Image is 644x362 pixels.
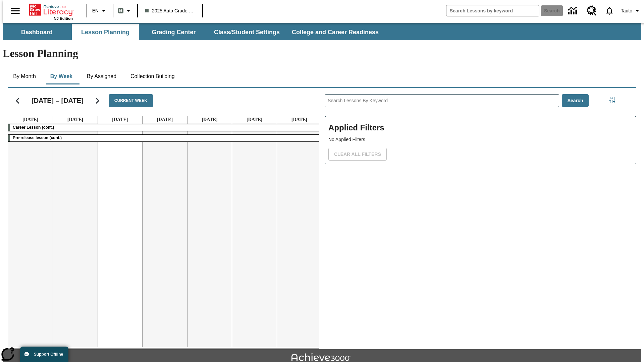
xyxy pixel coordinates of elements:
input: search field [446,5,539,16]
button: Boost Class color is gray green. Change class color [115,5,135,17]
button: Class/Student Settings [209,24,285,40]
p: No Applied Filters [328,136,633,143]
div: Career Lesson (cont.) [8,124,322,131]
div: Search [319,85,636,349]
a: Data Center [564,2,583,20]
a: September 1, 2025 [21,116,40,123]
button: Filters Side menu [605,94,619,107]
span: B [119,6,122,15]
div: Applied Filters [325,116,636,164]
span: Pre-release lesson (cont.) [13,135,62,140]
button: Collection Building [125,68,180,84]
h1: Lesson Planning [3,47,641,60]
div: SubNavbar [3,24,385,40]
a: September 3, 2025 [111,116,129,123]
button: College and Career Readiness [286,24,384,40]
a: September 5, 2025 [200,116,219,123]
h2: Applied Filters [328,120,633,136]
button: Current Week [109,94,153,107]
button: By Week [45,68,78,84]
a: September 7, 2025 [290,116,309,123]
button: Lesson Planning [72,24,139,40]
button: By Assigned [82,68,122,84]
button: Support Offline [20,347,68,362]
button: Next [89,92,106,109]
button: Open side menu [5,1,25,21]
input: Search Lessons By Keyword [325,95,559,107]
button: Previous [9,92,26,109]
button: Search [562,94,589,107]
h2: [DATE] – [DATE] [32,97,84,105]
div: Home [29,2,73,20]
span: NJ Edition [54,16,73,20]
div: Pre-release lesson (cont.) [8,135,322,141]
span: Tauto [621,7,632,14]
div: SubNavbar [3,23,641,40]
button: Grading Center [140,24,207,40]
span: Support Offline [34,352,63,357]
span: 2025 Auto Grade 1 B [145,7,195,14]
button: Profile/Settings [618,5,644,17]
a: September 6, 2025 [245,116,264,123]
a: Resource Center, Will open in new tab [583,2,601,20]
button: By Month [8,68,41,84]
span: EN [92,7,99,14]
a: Home [29,3,73,16]
button: Language: EN, Select a language [89,5,111,17]
button: Dashboard [3,24,70,40]
a: Notifications [601,2,618,19]
a: September 2, 2025 [66,116,85,123]
div: Calendar [2,85,319,349]
span: Career Lesson (cont.) [13,125,54,130]
a: September 4, 2025 [156,116,174,123]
